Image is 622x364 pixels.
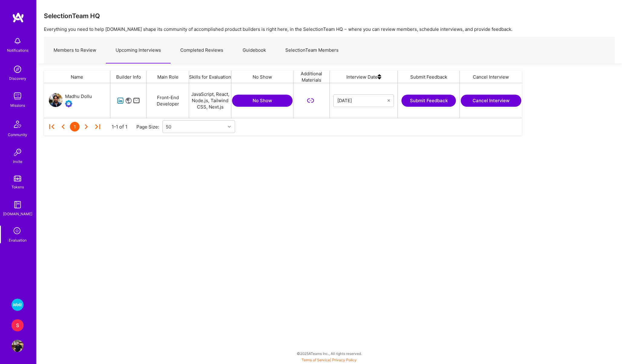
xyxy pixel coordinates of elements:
p: Everything you need to help [DOMAIN_NAME] shape its community of accomplished product builders is... [44,26,615,32]
i: icon SelectionTeam [12,226,23,237]
button: Submit Feedback [401,95,456,107]
div: S [11,319,24,331]
div: Main Role [147,71,189,83]
div: [DOMAIN_NAME] [3,211,32,217]
img: tokens [14,176,21,181]
a: Members to Review [44,37,106,63]
div: Front-End Developer [147,83,189,118]
a: SelectionTeam Members [276,37,348,63]
div: Tokens [11,184,24,190]
img: Community [10,117,25,132]
div: JavaScript, React, Node.js, Tailwind CSS, Next.js [189,83,231,118]
i: icon Chevron [228,125,231,128]
img: guide book [11,199,24,211]
a: Privacy Policy [332,358,357,362]
div: 1 [70,122,80,132]
div: Discovery [9,75,26,82]
div: Page Size: [136,124,162,130]
div: Cancel Interview [460,71,522,83]
img: User Avatar [11,340,24,352]
img: logo [12,12,24,23]
i: icon Website [125,97,132,104]
span: | [302,358,357,362]
input: Select Date... [337,98,388,104]
img: sort [378,71,381,83]
div: Skills for Evaluation [189,71,231,83]
div: © 2025 ATeams Inc., All rights reserved. [36,346,622,361]
div: Invite [13,158,22,165]
a: Completed Reviews [171,37,233,63]
div: No Show [231,71,293,83]
i: icon Mail [133,97,140,104]
i: icon LinkSecondary [307,97,314,104]
a: User Avatar [10,340,25,352]
a: User AvatarMadhu DolluEvaluation Call Booked [49,93,92,109]
div: Name [44,71,110,83]
img: Evaluation Call Booked [65,100,72,107]
div: Submit Feedback [398,71,460,83]
a: Guidebook [233,37,276,63]
div: Additional Materials [293,71,330,83]
div: 1-1 of 1 [112,124,127,130]
img: Wolt - Fintech: Payments Expansion Team [11,299,24,311]
div: 50 [166,124,171,130]
a: Upcoming Interviews [106,37,171,63]
button: No Show [232,95,293,107]
div: Evaluation [9,237,27,243]
div: grid [44,83,526,118]
div: Notifications [7,47,28,54]
div: Madhu Dollu [65,93,92,100]
img: User Avatar [49,93,63,107]
div: Community [8,132,27,138]
img: Invite [11,146,24,158]
img: discovery [11,63,24,75]
a: Terms of Service [302,358,330,362]
button: Cancel Interview [461,95,521,107]
a: S [10,319,25,331]
img: teamwork [11,90,24,102]
img: bell [11,35,24,47]
div: Builder Info [110,71,147,83]
i: icon linkedIn [117,97,124,104]
a: Wolt - Fintech: Payments Expansion Team [10,299,25,311]
div: Missions [10,102,25,109]
div: Interview Date [330,71,398,83]
h3: SelectionTeam HQ [44,12,100,20]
